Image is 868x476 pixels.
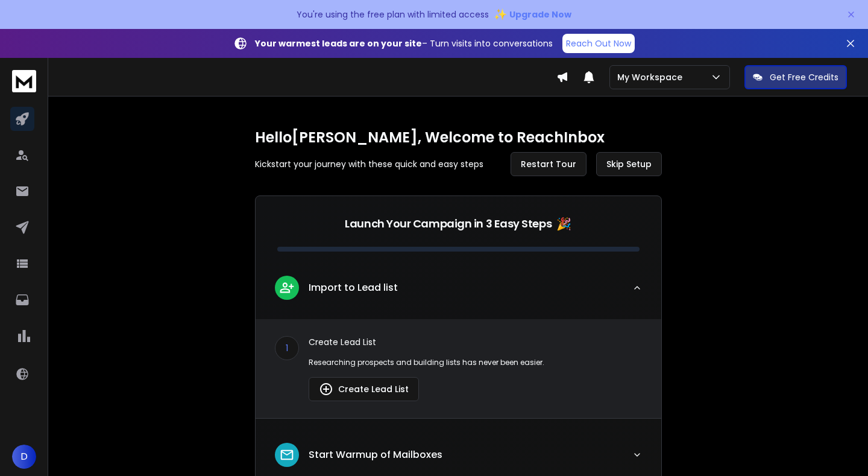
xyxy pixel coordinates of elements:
[256,266,661,319] button: leadImport to Lead list
[566,37,631,49] p: Reach Out Now
[511,152,587,176] button: Restart Tour
[309,281,398,295] p: Import to Lead list
[12,445,36,469] button: D
[606,158,652,170] span: Skip Setup
[279,447,295,463] img: lead
[309,377,419,401] button: Create Lead List
[255,37,553,49] p: – Turn visits into conversations
[509,8,571,21] span: Upgrade Now
[297,8,489,21] p: You're using the free plan with limited access
[309,336,642,348] p: Create Lead List
[309,448,442,462] p: Start Warmup of Mailboxes
[255,128,662,147] h1: Hello [PERSON_NAME] , Welcome to ReachInbox
[256,319,661,418] div: leadImport to Lead list
[345,215,552,232] p: Launch Your Campaign in 3 Easy Steps
[279,280,295,295] img: lead
[275,336,299,360] div: 1
[309,358,642,367] p: Researching prospects and building lists has never been easier.
[494,2,571,27] button: ✨Upgrade Now
[617,71,687,83] p: My Workspace
[319,382,333,396] img: lead
[770,71,838,83] p: Get Free Credits
[12,70,36,92] img: logo
[255,37,422,49] strong: Your warmest leads are on your site
[562,34,635,53] a: Reach Out Now
[596,152,662,176] button: Skip Setup
[744,65,847,89] button: Get Free Credits
[556,215,571,232] span: 🎉
[494,6,507,23] span: ✨
[255,158,483,170] p: Kickstart your journey with these quick and easy steps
